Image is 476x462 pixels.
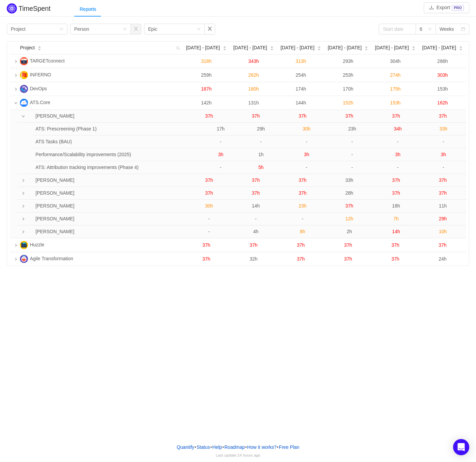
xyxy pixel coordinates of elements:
[33,148,192,161] td: Performance/Scalability improvements (2025)
[343,86,353,92] span: 170h
[375,44,409,51] span: [DATE] - [DATE]
[347,229,352,234] span: 2h
[22,187,186,200] td: Michael Krol
[148,24,157,34] div: Epic
[296,72,306,78] span: 254h
[22,213,186,225] td: Jim Talbut
[201,100,212,105] span: 142h
[397,139,399,144] span: -
[392,190,400,196] span: 37h
[343,100,353,105] span: 152h
[20,99,28,107] img: A
[390,72,400,78] span: 274h
[204,24,215,34] button: icon: close
[297,242,305,248] span: 37h
[216,453,260,457] span: Last update:
[302,216,304,221] span: -
[345,190,353,196] span: 28h
[37,45,41,50] div: Sort
[390,86,400,92] span: 175h
[345,216,353,221] span: 12h
[391,242,399,248] span: 37h
[348,126,356,131] span: 23h
[439,190,447,196] span: 37h
[441,152,446,157] span: 3h
[20,241,28,249] img: H
[14,60,18,63] i: icon: right
[205,113,213,119] span: 37h
[22,115,25,118] i: icon: down
[328,44,362,51] span: [DATE] - [DATE]
[439,242,446,248] span: 37h
[22,174,186,187] td: Luke Mitchell
[440,24,454,34] div: Weeks
[30,86,47,91] span: DevOps
[205,203,213,209] span: 30h
[317,45,321,50] div: Sort
[186,44,220,51] span: [DATE] - [DATE]
[317,48,321,50] i: icon: caret-down
[252,203,260,209] span: 14h
[224,442,245,452] a: Roadmap
[14,258,18,261] i: icon: right
[20,71,28,79] img: I
[22,192,25,195] i: icon: right
[343,72,353,78] span: 253h
[443,139,444,144] span: -
[14,88,18,91] i: icon: right
[344,242,352,248] span: 37h
[270,45,274,47] i: icon: caret-up
[33,161,192,174] td: ATS: Attribution tracking improvements (Phase 4)
[20,255,28,263] img: AT
[14,244,18,247] i: icon: right
[439,229,447,234] span: 10h
[345,177,353,183] span: 33h
[220,139,222,144] span: -
[248,86,259,92] span: 180h
[392,177,400,183] span: 37h
[437,58,448,64] span: 286h
[176,442,195,452] a: Quantify
[33,123,192,136] td: ATS: Prescreening (Phase 1)
[218,152,223,157] span: 3h
[201,86,212,92] span: 187h
[412,48,416,50] i: icon: caret-down
[437,86,448,92] span: 153h
[250,242,257,248] span: 37h
[270,48,274,50] i: icon: caret-down
[210,444,212,450] span: •
[30,100,50,105] span: ATS.Core
[306,165,307,170] span: -
[11,24,26,34] div: Project
[379,24,416,34] input: Start date
[352,152,353,157] span: -
[20,44,35,51] span: Project
[223,45,227,50] div: Sort
[391,256,399,262] span: 37h
[390,100,400,105] span: 153h
[7,3,17,14] img: Quantify logo
[30,256,73,261] span: Agile Transformation
[195,444,196,450] span: •
[392,203,400,209] span: 18h
[270,45,274,50] div: Sort
[22,225,186,238] td: Angela West
[296,100,306,105] span: 144h
[14,74,18,77] i: icon: right
[33,136,192,148] td: ATS Tasks (BAU)
[453,439,469,455] div: Open Intercom Messenger
[223,48,226,50] i: icon: caret-down
[22,179,25,182] i: icon: right
[247,442,277,452] button: How it works?
[208,229,210,234] span: -
[30,58,64,64] span: TARGETconnect
[392,229,400,234] span: 14h
[296,86,306,92] span: 174h
[461,27,465,32] i: icon: calendar
[253,229,258,234] span: 4h
[439,256,446,262] span: 24h
[440,126,447,131] span: 33h
[250,256,257,262] span: 32h
[420,24,422,34] div: 6
[299,177,306,183] span: 37h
